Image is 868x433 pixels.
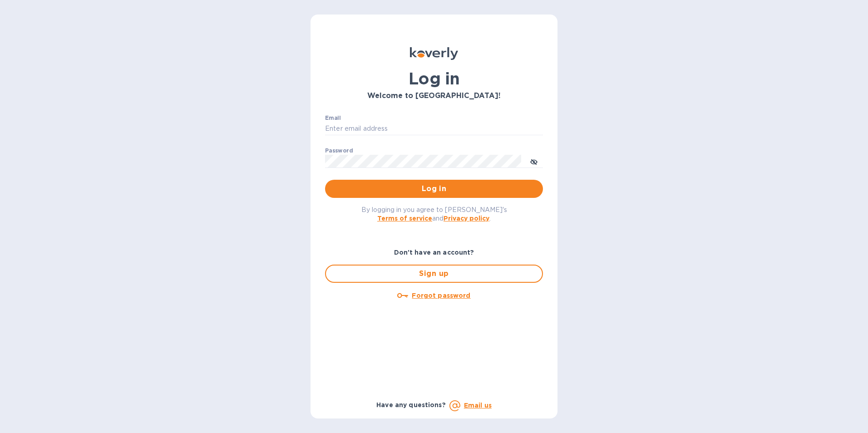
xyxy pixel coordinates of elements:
[325,265,543,283] button: Sign up
[325,148,353,153] label: Password
[444,215,489,222] a: Privacy policy
[376,401,446,408] b: Have any questions?
[361,206,507,222] span: By logging in you agree to [PERSON_NAME]'s and .
[410,47,458,60] img: Koverly
[394,249,474,256] b: Don't have an account?
[325,69,543,88] h1: Log in
[412,292,470,299] u: Forgot password
[464,402,492,409] a: Email us
[325,92,543,100] h3: Welcome to [GEOGRAPHIC_DATA]!
[525,152,543,170] button: toggle password visibility
[332,183,536,194] span: Log in
[325,180,543,198] button: Log in
[325,115,341,121] label: Email
[377,215,432,222] a: Terms of service
[325,122,543,136] input: Enter email address
[333,268,535,279] span: Sign up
